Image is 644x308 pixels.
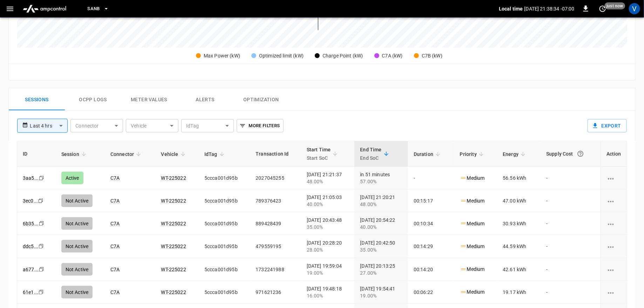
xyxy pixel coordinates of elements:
[408,281,454,304] td: 00:06:22
[233,88,289,111] button: Optimization
[606,243,621,250] div: charging session options
[460,266,485,273] p: Medium
[61,263,93,276] div: Not Active
[199,212,250,235] td: 5ccca001d95b
[61,217,93,230] div: Not Active
[574,148,587,160] button: The cost of your charging session based on your supply rates
[360,224,402,231] div: 40.00%
[497,167,541,190] td: 56.56 kWh
[20,2,69,15] img: ampcontrol.io logo
[497,281,541,304] td: 19.17 kWh
[460,288,485,296] p: Medium
[499,5,523,12] p: Local time
[23,267,39,272] a: a677...
[161,150,188,158] span: Vehicle
[110,150,143,158] span: Connector
[360,178,402,185] div: 57.00%
[110,198,120,204] a: C7A
[307,246,349,253] div: 28.00%
[460,174,485,182] p: Medium
[360,145,381,162] div: End Time
[307,201,349,208] div: 40.00%
[360,154,381,162] p: End SoC
[61,194,93,207] div: Not Active
[307,239,349,253] div: [DATE] 20:28:20
[199,235,250,258] td: 5ccca001d95b
[408,212,454,235] td: 00:10:34
[307,217,349,231] div: [DATE] 20:43:48
[497,190,541,212] td: 47.00 kWh
[541,167,601,190] td: -
[408,235,454,258] td: 00:14:29
[360,145,391,162] span: End TimeEnd SoC
[61,150,88,158] span: Session
[61,172,83,184] div: Active
[38,174,45,182] div: copy
[199,258,250,281] td: 5ccca001d95b
[460,220,485,227] p: Medium
[23,175,39,181] a: 3aa5...
[177,88,233,111] button: Alerts
[161,221,186,226] a: WT-225022
[588,119,627,132] button: Export
[360,171,402,185] div: in 51 minutes
[460,150,486,158] span: Priority
[250,190,301,212] td: 789376423
[408,190,454,212] td: 00:15:17
[541,281,601,304] td: -
[30,119,68,132] div: Last 4 hrs
[161,267,186,272] a: WT-225022
[250,212,301,235] td: 889428439
[38,288,45,296] div: copy
[606,197,621,204] div: charging session options
[408,167,454,190] td: -
[307,145,340,162] span: Start TimeStart SoC
[606,289,621,296] div: charging session options
[307,171,349,185] div: [DATE] 21:21:37
[38,197,45,205] div: copy
[61,240,93,253] div: Not Active
[110,267,120,272] a: C7A
[250,281,301,304] td: 971621236
[360,262,402,276] div: [DATE] 20:13:25
[84,2,112,16] button: SanB
[323,52,363,60] div: Charge Point (kW)
[360,239,402,253] div: [DATE] 20:42:50
[307,292,349,299] div: 16.00%
[382,52,403,60] div: C7A (kW)
[161,244,186,249] a: WT-225022
[606,220,621,227] div: charging session options
[161,289,186,295] a: WT-225022
[497,235,541,258] td: 44.59 kWh
[307,262,349,276] div: [DATE] 19:59:04
[250,141,301,167] th: Transaction Id
[38,220,45,227] div: copy
[360,201,402,208] div: 48.00%
[307,224,349,231] div: 35.00%
[422,52,442,60] div: C7B (kW)
[110,221,120,226] a: C7A
[161,175,186,181] a: WT-225022
[360,246,402,253] div: 35.00%
[408,258,454,281] td: 00:14:20
[597,3,608,14] button: set refresh interval
[524,5,575,12] p: [DATE] 21:38:34 -07:00
[497,212,541,235] td: 30.93 kWh
[121,88,177,111] button: Meter Values
[250,167,301,190] td: 2027045255
[541,190,601,212] td: -
[307,194,349,208] div: [DATE] 21:05:03
[629,3,640,14] div: profile-icon
[110,175,120,181] a: C7A
[606,174,621,182] div: charging session options
[161,198,186,204] a: WT-225022
[541,235,601,258] td: -
[307,178,349,185] div: 48.00%
[199,190,250,212] td: 5ccca001d95b
[460,197,485,205] p: Medium
[601,141,627,167] th: Action
[307,269,349,276] div: 19.00%
[9,88,65,111] button: Sessions
[23,289,38,295] a: 61e1...
[414,150,442,158] span: Duration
